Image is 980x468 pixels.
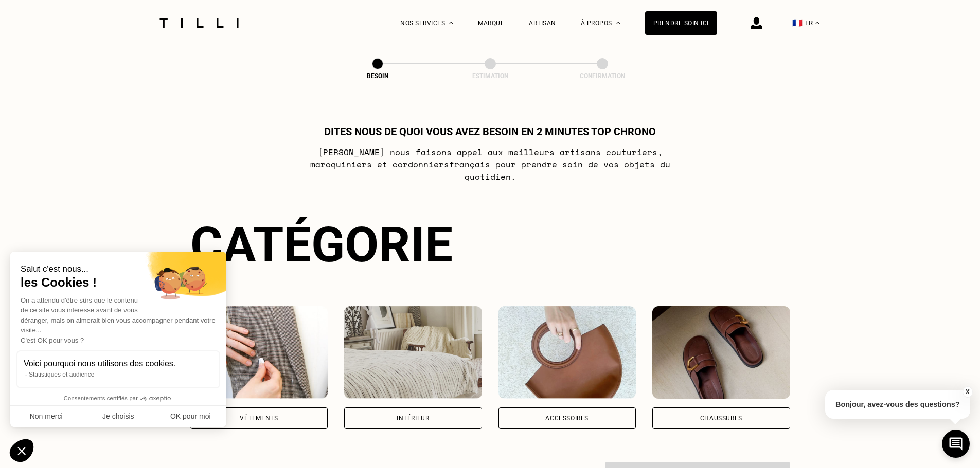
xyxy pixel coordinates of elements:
[551,72,654,80] div: Confirmation
[397,415,429,421] div: Intérieur
[616,22,620,24] img: Menu déroulant à propos
[962,386,972,398] button: X
[344,306,482,399] img: Intérieur
[324,125,656,138] h1: Dites nous de quoi vous avez besoin en 2 minutes top chrono
[498,306,636,399] img: Accessoires
[545,415,589,421] div: Accessoires
[286,146,694,183] p: [PERSON_NAME] nous faisons appel aux meilleurs artisans couturiers , maroquiniers et cordonniers ...
[792,18,803,28] span: 🇫🇷
[190,216,790,273] div: Catégorie
[529,20,556,27] a: Artisan
[815,22,819,24] img: menu déroulant
[645,11,717,35] a: Prendre soin ici
[326,72,429,80] div: Besoin
[190,306,328,399] img: Vêtements
[240,415,278,421] div: Vêtements
[652,306,790,399] img: Chaussures
[825,390,970,419] p: Bonjour, avez-vous des questions?
[751,17,762,29] img: icône connexion
[478,20,504,27] a: Marque
[700,415,742,421] div: Chaussures
[439,72,542,80] div: Estimation
[449,22,453,24] img: Menu déroulant
[156,18,242,28] img: Logo du service de couturière Tilli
